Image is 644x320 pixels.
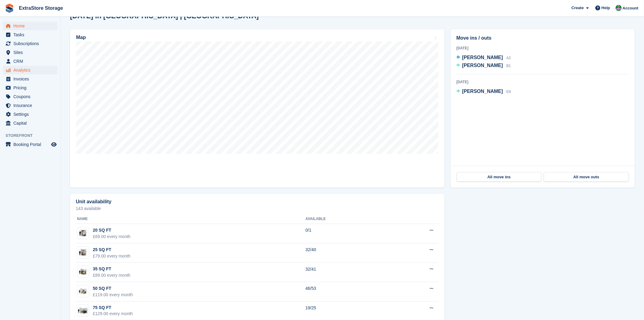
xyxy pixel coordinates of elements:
[457,45,629,51] div: [DATE]
[93,227,131,233] div: 20 SQ FT
[5,4,14,13] img: stora-icon-8386f47178a22dfd0bd8f6a31ec36ba5ce8667c1dd55bd0f319d3a0aa187defe.svg
[93,304,133,311] div: 75 SQ FT
[462,89,503,94] span: [PERSON_NAME]
[13,39,50,48] span: Subscriptions
[3,140,58,149] a: menu
[306,282,387,302] td: 46/53
[457,172,542,182] a: All move ins
[306,224,387,244] td: 0/1
[93,266,131,272] div: 35 SQ FT
[77,248,89,257] img: 25-sqft-unit.jpg
[457,62,511,70] a: [PERSON_NAME] B1
[13,22,50,30] span: Home
[3,110,58,119] a: menu
[506,56,511,60] span: A2
[76,206,439,211] p: 143 available
[462,55,503,60] span: [PERSON_NAME]
[93,292,133,298] div: £119.00 every month
[3,57,58,66] a: menu
[616,5,622,11] img: Grant Daniel
[13,119,50,127] span: Capital
[13,30,50,39] span: Tasks
[77,306,89,315] img: 75.jpg
[306,214,387,224] th: Available
[13,57,50,66] span: CRM
[572,5,584,11] span: Create
[93,272,131,279] div: £89.00 every month
[506,64,511,68] span: B1
[77,287,89,296] img: 50-sqft-unit.jpg
[13,84,50,92] span: Pricing
[3,101,58,110] a: menu
[13,110,50,119] span: Settings
[13,75,50,83] span: Invoices
[3,119,58,127] a: menu
[93,253,131,259] div: £79.00 every month
[457,88,511,96] a: [PERSON_NAME] E8
[457,79,629,85] div: [DATE]
[3,75,58,83] a: menu
[3,48,58,57] a: menu
[50,141,58,148] a: Preview store
[93,247,131,253] div: 25 SQ FT
[77,268,89,276] img: 35-sqft-unit.jpg
[76,199,111,204] h2: Unit availability
[544,172,629,182] a: All move outs
[457,54,511,62] a: [PERSON_NAME] A2
[3,30,58,39] a: menu
[457,34,629,42] h2: Move ins / outs
[16,3,65,13] a: ExtraStore Storage
[3,92,58,101] a: menu
[3,22,58,30] a: menu
[5,133,61,139] span: Storefront
[306,244,387,263] td: 32/40
[13,92,50,101] span: Coupons
[93,311,133,317] div: £129.00 every month
[70,29,445,188] a: Map
[93,233,131,240] div: £69.00 every month
[13,140,50,149] span: Booking Portal
[3,39,58,48] a: menu
[13,101,50,110] span: Insurance
[602,5,610,11] span: Help
[77,229,89,238] img: 20-sqft-unit.jpg
[462,63,503,68] span: [PERSON_NAME]
[623,5,639,11] span: Account
[76,214,306,224] th: Name
[506,90,511,94] span: E8
[3,84,58,92] a: menu
[306,263,387,282] td: 32/41
[3,66,58,74] a: menu
[13,48,50,57] span: Sites
[76,35,86,40] h2: Map
[13,66,50,74] span: Analytics
[93,285,133,292] div: 50 SQ FT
